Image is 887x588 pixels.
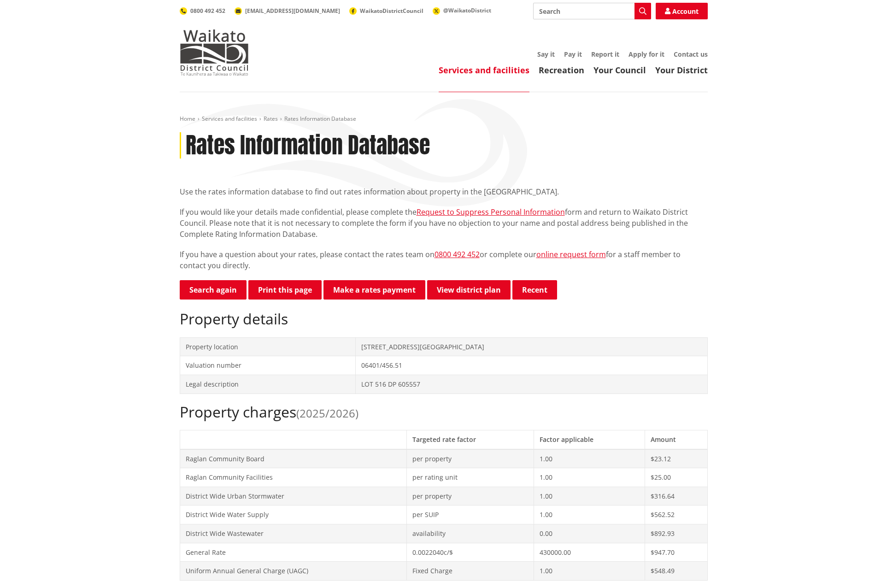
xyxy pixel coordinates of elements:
[180,562,407,581] td: Uniform Annual General Charge (UAGC)
[190,7,225,15] span: 0800 492 452
[656,3,708,19] a: Account
[533,3,651,19] input: Search input
[180,249,708,271] p: If you have a question about your rates, please contact the rates team on or complete our for a s...
[248,280,322,300] button: Print this page
[180,186,708,197] p: Use the rates information database to find out rates information about property in the [GEOGRAPHI...
[645,430,707,449] th: Amount
[180,403,708,421] h2: Property charges
[349,7,423,15] a: WaikatoDistrictCouncil
[645,487,707,506] td: $316.64
[180,280,247,300] a: Search again
[180,543,407,562] td: General Rate
[512,280,557,300] button: Recent
[539,65,584,76] a: Recreation
[180,524,407,543] td: District Wide Wastewater
[186,132,430,159] h1: Rates Information Database
[407,468,534,487] td: per rating unit
[534,468,645,487] td: 1.00
[360,7,423,15] span: WaikatoDistrictCouncil
[407,506,534,524] td: per SUIP
[180,337,356,356] td: Property location
[536,249,606,259] a: online request form
[180,449,407,468] td: Raglan Community Board
[407,449,534,468] td: per property
[534,487,645,506] td: 1.00
[439,65,529,76] a: Services and facilities
[356,356,707,375] td: 06401/456.51
[180,487,407,506] td: District Wide Urban Stormwater
[180,115,708,123] nav: breadcrumb
[245,7,340,15] span: [EMAIL_ADDRESS][DOMAIN_NAME]
[180,29,249,76] img: Waikato District Council - Te Kaunihera aa Takiwaa o Waikato
[443,6,491,14] span: @WaikatoDistrict
[356,337,707,356] td: [STREET_ADDRESS][GEOGRAPHIC_DATA]
[645,468,707,487] td: $25.00
[534,543,645,562] td: 430000.00
[356,375,707,394] td: LOT 516 DP 605557
[534,524,645,543] td: 0.00
[407,430,534,449] th: Targeted rate factor
[180,356,356,375] td: Valuation number
[407,543,534,562] td: 0.0022040c/$
[407,487,534,506] td: per property
[629,50,664,59] a: Apply for it
[645,506,707,524] td: $562.52
[645,449,707,468] td: $23.12
[674,50,708,59] a: Contact us
[180,468,407,487] td: Raglan Community Facilities
[407,562,534,581] td: Fixed Charge
[645,543,707,562] td: $947.70
[264,115,278,123] a: Rates
[534,506,645,524] td: 1.00
[235,7,340,15] a: [EMAIL_ADDRESS][DOMAIN_NAME]
[534,562,645,581] td: 1.00
[180,115,195,123] a: Home
[284,115,356,123] span: Rates Information Database
[655,65,708,76] a: Your District
[645,524,707,543] td: $892.93
[202,115,257,123] a: Services and facilities
[180,310,708,328] h2: Property details
[433,6,491,14] a: @WaikatoDistrict
[323,280,425,300] a: Make a rates payment
[180,7,225,15] a: 0800 492 452
[537,50,555,59] a: Say it
[564,50,582,59] a: Pay it
[407,524,534,543] td: availability
[296,406,358,421] span: (2025/2026)
[180,506,407,524] td: District Wide Water Supply
[180,206,708,240] p: If you would like your details made confidential, please complete the form and return to Waikato ...
[593,65,646,76] a: Your Council
[534,449,645,468] td: 1.00
[591,50,619,59] a: Report it
[645,562,707,581] td: $548.49
[534,430,645,449] th: Factor applicable
[427,280,511,300] a: View district plan
[417,207,565,217] a: Request to Suppress Personal Information
[180,375,356,394] td: Legal description
[435,249,480,259] a: 0800 492 452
